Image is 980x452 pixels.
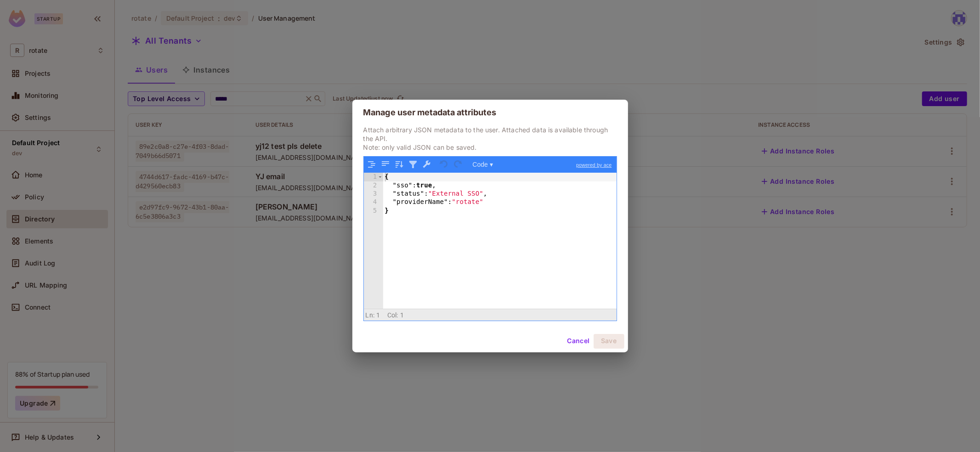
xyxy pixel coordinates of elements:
span: 1 [400,311,404,319]
div: 4 [364,198,383,206]
span: Ln: [366,311,374,319]
button: Code ▾ [470,158,496,170]
button: Save [594,334,624,349]
button: Redo (Ctrl+Shift+Z) [452,158,464,170]
span: Col: [387,311,398,319]
div: 2 [364,181,383,190]
button: Filter, sort, or transform contents [407,158,419,170]
div: 1 [364,173,383,181]
button: Format JSON data, with proper indentation and line feeds (Ctrl+I) [366,158,378,170]
a: powered by ace [572,157,616,173]
button: Compact JSON data, remove all whitespaces (Ctrl+Shift+I) [380,158,391,170]
span: 1 [376,311,380,319]
h2: Manage user metadata attributes [352,100,628,125]
button: Cancel [563,334,593,349]
div: 3 [364,190,383,198]
button: Repair JSON: fix quotes and escape characters, remove comments and JSONP notation, turn JavaScrip... [421,158,433,170]
p: Attach arbitrary JSON metadata to the user. Attached data is available through the API. Note: onl... [363,125,617,152]
button: Undo last action (Ctrl+Z) [438,158,450,170]
button: Sort contents [393,158,405,170]
div: 5 [364,207,383,215]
